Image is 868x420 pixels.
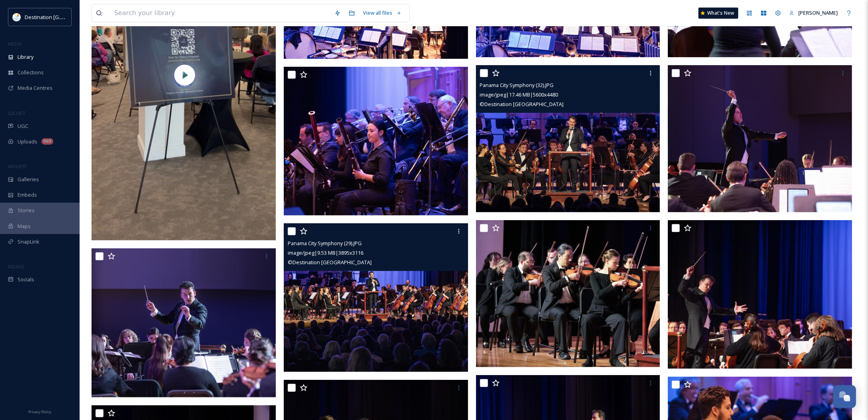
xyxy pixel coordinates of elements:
img: download.png [13,13,21,21]
span: MEDIA [8,41,22,47]
span: Panama City Symphony (29).JPG [288,240,362,247]
img: Panama City Symphony (27).JPG [668,220,854,369]
a: Privacy Policy [28,406,51,416]
img: Panama City Symphony (33).JPG [284,67,470,215]
a: What's New [698,8,738,19]
span: Privacy Policy [28,409,51,414]
div: 969 [41,138,53,145]
span: Uploads [18,138,37,145]
a: [PERSON_NAME] [785,5,842,21]
input: Search your library [110,4,330,22]
span: Embeds [18,191,37,199]
span: [PERSON_NAME] [798,9,838,16]
span: SnapLink [18,238,39,246]
img: Panama City Symphony (29).JPG [284,223,470,372]
img: Panama City Symphony (28).JPG [476,220,660,367]
span: Galleries [18,176,39,183]
img: Panama City Symphony (31).JPG [668,65,852,212]
span: WIDGETS [8,163,26,169]
button: Open Chat [833,385,856,408]
img: Panama City Symphony (32).JPG [476,65,660,212]
span: Panama City Symphony (32).JPG [480,81,554,89]
span: COLLECT [8,110,25,116]
span: Collections [18,69,44,76]
span: © Destination [GEOGRAPHIC_DATA] [480,101,564,108]
span: image/jpeg | 9.53 MB | 3895 x 3116 [288,249,363,256]
span: © Destination [GEOGRAPHIC_DATA] [288,259,372,266]
span: Stories [18,207,35,214]
span: UGC [18,122,28,130]
span: Destination [GEOGRAPHIC_DATA] [25,13,104,21]
img: Panama City Symphony (34).JPG [92,248,278,397]
span: Socials [18,276,34,283]
a: View all files [359,5,406,21]
span: SOCIALS [8,263,24,269]
span: Maps [18,223,31,230]
span: Library [18,53,33,61]
span: Media Centres [18,84,53,92]
span: image/jpeg | 17.46 MB | 5600 x 4480 [480,91,558,98]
